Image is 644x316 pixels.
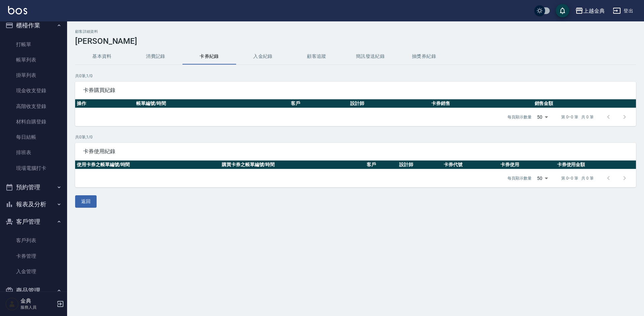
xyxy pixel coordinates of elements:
p: 每頁顯示數量 [507,114,532,120]
img: Logo [8,6,27,14]
p: 服務人員 [20,304,55,310]
th: 操作 [75,99,135,108]
span: 卡券購買紀錄 [83,87,628,94]
button: 商品管理 [3,282,64,299]
div: 上越金典 [583,7,605,15]
button: 簡訊發送紀錄 [343,48,397,65]
th: 客戶 [365,161,397,169]
a: 掛單列表 [3,68,64,83]
th: 卡券代號 [442,161,499,169]
th: 使用卡券之帳單編號/時間 [75,161,220,169]
a: 現金收支登錄 [3,83,64,98]
p: 第 0–0 筆 共 0 筆 [561,114,594,120]
th: 設計師 [348,99,430,108]
th: 銷售金額 [533,99,636,108]
button: 客戶管理 [3,213,64,230]
h5: 金典 [20,298,55,304]
a: 高階收支登錄 [3,99,64,114]
div: 50 [534,108,550,126]
h2: 顧客詳細資料 [75,29,636,34]
a: 排班表 [3,145,64,160]
button: 報表及分析 [3,196,64,213]
a: 帳單列表 [3,52,64,68]
a: 卡券管理 [3,248,64,264]
button: 預約管理 [3,179,64,196]
th: 卡券使用金額 [555,161,636,169]
p: 共 0 筆, 1 / 0 [75,73,636,79]
button: save [556,4,569,17]
button: 返回 [75,195,97,208]
span: 卡券使用紀錄 [83,148,628,155]
a: 現場電腦打卡 [3,161,64,176]
button: 上越金典 [573,4,607,18]
p: 每頁顯示數量 [507,175,532,181]
a: 入金管理 [3,264,64,279]
div: 50 [534,169,550,187]
button: 抽獎券紀錄 [397,48,451,65]
th: 客戶 [289,99,348,108]
button: 卡券紀錄 [182,48,236,65]
h3: [PERSON_NAME] [75,36,636,46]
a: 材料自購登錄 [3,114,64,129]
th: 設計師 [397,161,442,169]
button: 基本資料 [75,48,129,65]
button: 入金紀錄 [236,48,290,65]
th: 卡券銷售 [430,99,533,108]
a: 每日結帳 [3,129,64,145]
img: Person [5,297,19,311]
button: 顧客追蹤 [290,48,343,65]
button: 櫃檯作業 [3,17,64,34]
a: 打帳單 [3,37,64,52]
p: 第 0–0 筆 共 0 筆 [561,175,594,181]
button: 消費記錄 [129,48,182,65]
p: 共 0 筆, 1 / 0 [75,134,636,140]
th: 帳單編號/時間 [135,99,289,108]
a: 客戶列表 [3,233,64,248]
th: 購買卡券之帳單編號/時間 [220,161,365,169]
th: 卡券使用 [499,161,555,169]
button: 登出 [610,5,636,17]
